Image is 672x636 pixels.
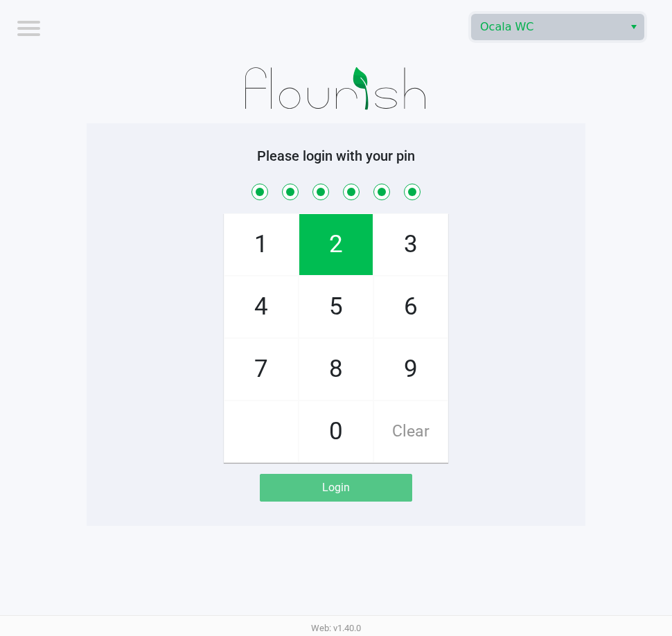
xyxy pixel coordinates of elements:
button: Select [624,15,644,39]
span: Web: v1.40.0 [311,623,361,633]
span: 9 [374,339,448,400]
span: 4 [224,276,298,337]
span: 8 [299,339,373,400]
span: 0 [299,401,373,462]
span: 2 [299,214,373,275]
span: Clear [374,401,448,462]
span: 1 [224,214,298,275]
span: 3 [374,214,448,275]
span: 5 [299,276,373,337]
h5: Please login with your pin [97,148,575,164]
span: Ocala WC [480,19,615,35]
span: 6 [374,276,448,337]
span: 7 [224,339,298,400]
